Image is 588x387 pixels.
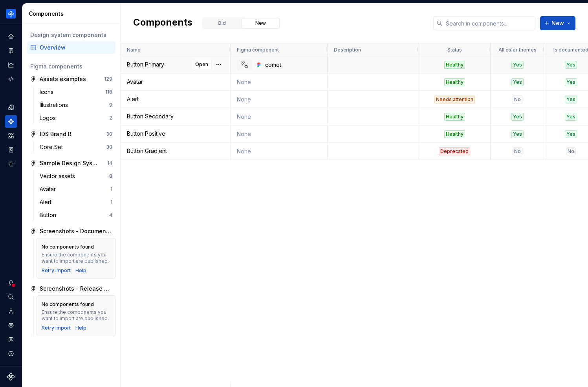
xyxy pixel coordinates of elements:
div: Healthy [444,78,465,86]
div: No [513,96,522,103]
button: Old [203,18,241,28]
a: Help [75,267,86,274]
span: Name [127,47,141,53]
div: No [566,147,576,155]
div: Screenshots - Release Notes [40,285,112,293]
div: No components found [42,244,94,250]
div: Notifications [5,276,17,289]
div: Illustrations [40,101,71,109]
div: Healthy [444,130,465,138]
div: Icons [40,88,57,96]
div: Code automation [5,73,17,85]
div: Vector assets [40,172,78,180]
p: Button Primary [127,57,164,72]
div: Needs attention [434,96,475,103]
div: Core Set [40,143,66,151]
div: Yes [565,130,577,138]
div: Deprecated [439,147,470,155]
div: Yes [511,61,524,69]
div: Yes [511,130,524,138]
a: Icons118 [37,86,115,98]
div: Yes [565,78,577,86]
div: Healthy [444,61,465,69]
div: Sample Design System [40,159,98,167]
h2: Components [133,16,192,30]
div: Components [29,10,117,18]
div: 30 [106,144,112,150]
div: Yes [565,113,577,121]
div: Storybook stories [5,144,17,156]
div: Figma components [30,63,112,70]
input: Search in components... [443,16,535,30]
div: None [237,126,321,142]
div: Yes [565,96,577,103]
div: Ensure the components you want to import are published. [42,252,110,264]
a: Help [75,325,86,331]
p: comet [265,61,321,69]
button: Retry import [42,267,71,274]
a: Analytics [5,59,17,71]
button: New [242,18,280,28]
div: None [237,143,321,159]
a: Button4 [37,209,115,221]
div: Screenshots - Documentation Editor [40,227,112,235]
button: Search ⌘K [5,291,17,303]
a: Components [5,115,17,128]
a: Logos2 [37,112,115,124]
div: Contact support [5,333,17,346]
a: Data sources [5,158,17,170]
a: Avatar1 [37,183,115,195]
p: Button Gradient [127,143,167,158]
a: Vector assets8 [37,170,115,182]
a: Screenshots - Documentation Editor [27,225,115,238]
div: Avatar [40,185,59,193]
div: 1 [110,199,112,205]
a: Home [5,30,17,43]
span: Open [195,61,208,68]
div: 2 [109,115,112,121]
div: IDS Brand B [40,130,71,138]
div: Assets examples [40,75,86,83]
div: No components found [42,301,94,308]
a: Invite team [5,305,17,317]
div: Assets [5,129,17,142]
p: Button Secondary [127,109,174,124]
p: Button Positive [127,126,165,141]
div: 129 [104,76,112,82]
div: 14 [107,160,112,166]
div: 8 [109,173,112,179]
div: Yes [511,113,524,121]
img: 87691e09-aac2-46b6-b153-b9fe4eb63333.png [6,9,16,18]
div: Logos [40,114,59,122]
div: Button [40,211,59,219]
a: Alert1 [37,196,115,208]
span: Status [447,47,462,53]
span: All color themes [498,47,537,53]
div: 30 [106,131,112,137]
div: Documentation [5,44,17,57]
div: Yes [565,61,577,69]
a: Screenshots - Release Notes [27,282,115,295]
a: Settings [5,319,17,332]
div: 4 [109,212,112,218]
a: Design tokens [5,101,17,114]
img: comet [240,60,249,70]
button: New [540,16,575,30]
a: Assets examples129 [27,73,115,85]
div: None [237,109,321,125]
div: 118 [105,89,112,95]
button: Open [192,59,212,70]
div: 1 [110,186,112,192]
div: Alert [40,198,55,206]
div: No [513,147,522,155]
a: Sample Design System14 [27,157,115,170]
